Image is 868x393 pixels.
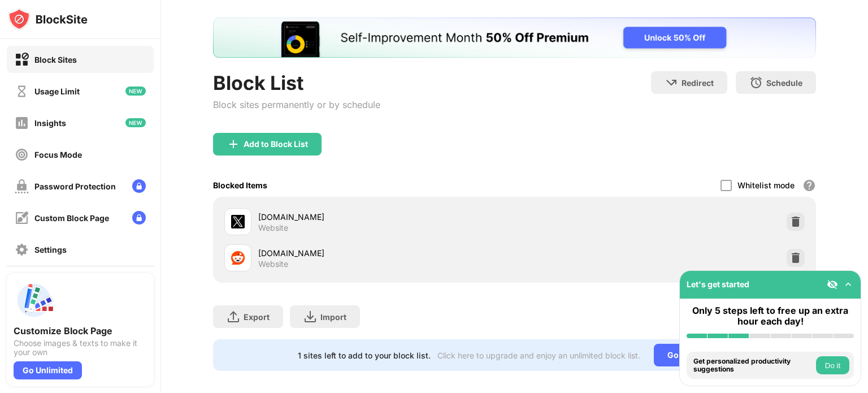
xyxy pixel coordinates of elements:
div: Block List [213,71,380,94]
img: time-usage-off.svg [15,84,29,98]
img: new-icon.svg [125,87,146,96]
img: favicons [231,215,245,228]
div: Settings [34,245,67,254]
div: Usage Limit [34,87,80,96]
img: push-custom-page.svg [14,280,54,321]
div: Block Sites [34,55,77,64]
img: block-on.svg [15,53,29,67]
div: Get personalized productivity suggestions [693,357,813,374]
div: Let's get started [687,279,749,289]
div: Blocked Items [213,180,267,190]
img: customize-block-page-off.svg [15,211,29,225]
img: favicons [231,251,245,265]
div: [DOMAIN_NAME] [258,211,514,223]
div: Customize Block Page [14,325,147,336]
img: eye-not-visible.svg [827,279,838,290]
div: Block sites permanently or by schedule [213,99,380,110]
div: Custom Block Page [34,213,109,223]
div: Export [244,312,270,322]
img: insights-off.svg [15,116,29,130]
div: Only 5 steps left to free up an extra hour each day! [687,305,854,327]
div: 1 sites left to add to your block list. [298,351,431,360]
img: new-icon.svg [125,118,146,127]
div: Click here to upgrade and enjoy an unlimited block list. [437,351,640,360]
div: Password Protection [34,182,116,191]
img: lock-menu.svg [132,211,146,224]
div: Focus Mode [34,150,82,159]
img: omni-setup-toggle.svg [843,279,854,290]
div: Insights [34,118,66,128]
iframe: Banner [213,18,816,58]
button: Do it [816,356,849,374]
img: focus-off.svg [15,148,29,162]
img: settings-off.svg [15,243,29,257]
div: Go Unlimited [14,361,82,379]
div: Choose images & texts to make it your own [14,339,147,357]
div: Go Unlimited [654,344,731,366]
img: logo-blocksite.svg [8,8,88,31]
div: Add to Block List [244,140,308,149]
div: Redirect [682,78,714,88]
div: Website [258,259,288,269]
div: Website [258,223,288,233]
div: [DOMAIN_NAME] [258,247,514,259]
img: password-protection-off.svg [15,179,29,193]
div: Whitelist mode [737,180,795,190]
div: Schedule [766,78,802,88]
img: lock-menu.svg [132,179,146,193]
div: Import [320,312,346,322]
